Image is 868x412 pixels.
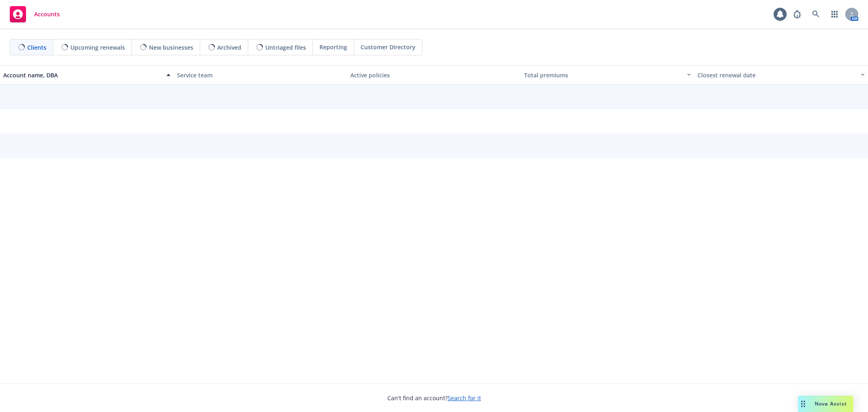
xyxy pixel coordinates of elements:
div: Active policies [350,71,518,79]
button: Total premiums [521,65,695,85]
span: Nova Assist [815,400,847,407]
span: Clients [27,43,46,52]
a: Switch app [826,6,843,22]
a: Accounts [7,3,63,26]
div: Closest renewal date [697,71,856,79]
div: Service team [177,71,344,79]
div: Total premiums [524,71,682,79]
button: Active policies [347,65,521,85]
div: Account name, DBA [3,71,162,79]
div: Drag to move [798,396,808,412]
a: Search [808,6,824,22]
span: Untriaged files [265,43,306,52]
a: Search for it [448,394,481,402]
a: Report a Bug [789,6,805,22]
button: Nova Assist [798,396,853,412]
span: Upcoming renewals [70,43,125,52]
span: Reporting [319,43,347,51]
span: Can't find an account? [387,394,481,402]
span: New businesses [149,43,193,52]
button: Closest renewal date [694,65,868,85]
span: Customer Directory [361,43,415,51]
span: Accounts [34,11,60,18]
button: Service team [174,65,348,85]
span: Archived [217,43,241,52]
